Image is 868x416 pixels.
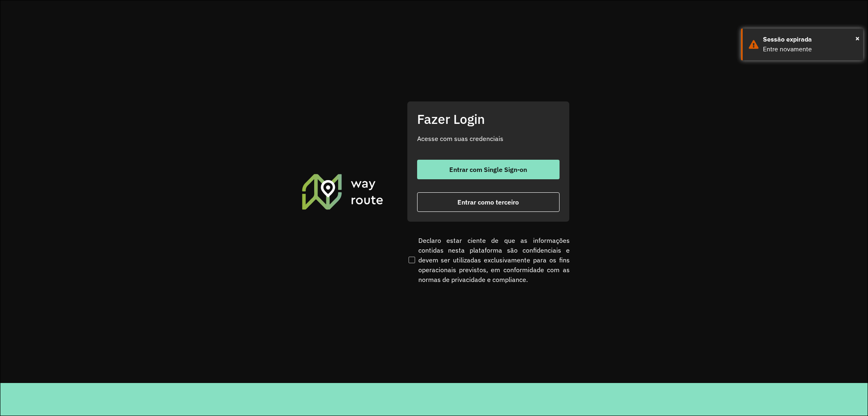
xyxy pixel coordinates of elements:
[855,32,859,44] span: ×
[417,160,560,179] button: button
[417,111,560,127] h2: Fazer Login
[417,134,560,143] p: Acesse com suas credenciais
[763,44,857,54] div: Entre novamente
[763,35,857,44] div: Sessão expirada
[407,236,570,284] label: Declaro estar ciente de que as informações contidas nesta plataforma são confidenciais e devem se...
[449,166,527,173] span: Entrar com Single Sign-on
[417,192,560,212] button: button
[301,173,385,210] img: Roteirizador AmbevTech
[855,32,859,44] button: Close
[457,199,519,205] span: Entrar como terceiro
